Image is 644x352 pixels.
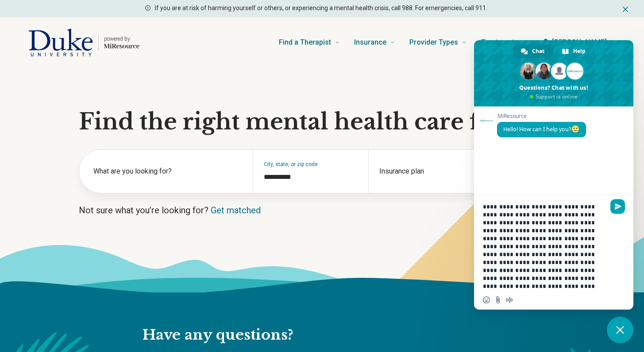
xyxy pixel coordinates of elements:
div: Help [554,45,594,58]
span: Treatments [481,36,518,49]
button: Dismiss [621,4,630,14]
span: Insurance [354,36,386,49]
label: What are you looking for? [93,166,242,177]
a: Insurance [354,25,395,60]
a: Provider Types [409,25,467,60]
span: Find a Therapist [279,36,331,49]
textarea: Compose your message... [483,203,605,290]
span: [PERSON_NAME] [552,37,607,48]
button: [PERSON_NAME] [541,37,616,48]
a: Get matched [211,205,261,216]
span: Insert an emoji [483,296,490,303]
a: Treatments [481,25,527,60]
h2: Have any questions? [143,326,480,344]
span: Provider Types [409,36,458,49]
span: Hello! How can I help you? [503,125,580,133]
h1: Find the right mental health care for you [79,109,566,135]
div: Close chat [607,317,633,343]
a: Home page [28,28,139,57]
div: Chat [513,45,553,58]
span: Send a file [494,296,501,303]
span: Audio message [506,296,513,303]
span: Help [573,45,586,58]
span: MiResource [497,113,586,119]
a: Find a Therapist [279,25,340,60]
span: Send [610,199,625,214]
p: If you are at risk of harming yourself or others, or experiencing a mental health crisis, call 98... [155,4,487,13]
p: powered by [104,35,139,42]
span: Chat [532,45,544,58]
p: Not sure what you’re looking for? [79,204,566,216]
